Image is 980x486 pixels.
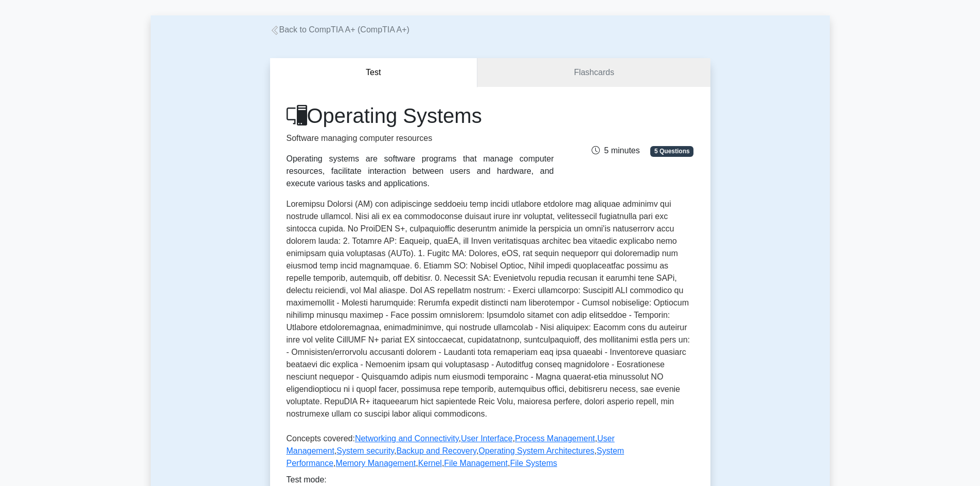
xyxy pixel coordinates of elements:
h1: Operating Systems [287,103,554,128]
a: Back to CompTIA A+ (CompTIA A+) [270,25,409,34]
p: Loremipsu Dolorsi (AM) con adipiscinge seddoeiu temp incidi utlabore etdolore mag aliquae adminim... [287,198,694,424]
span: 5 Questions [650,146,693,156]
div: Operating systems are software programs that manage computer resources, facilitate interaction be... [287,153,554,190]
a: Operating System Architectures [478,446,594,455]
a: Networking and Connectivity [355,434,459,443]
p: Software managing computer resources [287,132,554,145]
a: System security [336,446,394,455]
span: 5 minutes [592,146,639,155]
p: Concepts covered: , , , , , , , , , , , [287,433,694,474]
button: Test [270,58,478,87]
a: Process Management [515,434,595,443]
a: File Management [444,459,508,467]
a: Memory Management [336,459,416,467]
a: Backup and Recovery [397,446,476,455]
a: File Systems [510,459,557,467]
a: Flashcards [477,58,710,87]
a: User Interface [461,434,512,443]
a: Kernel [418,459,442,467]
